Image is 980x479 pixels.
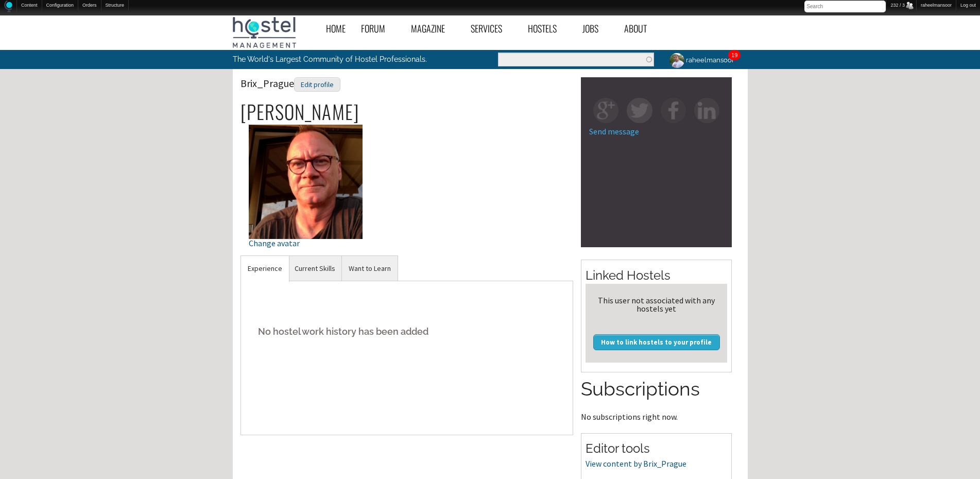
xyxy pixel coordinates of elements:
a: Services [463,17,520,40]
img: Brix_Prague's picture [249,125,363,238]
a: Hostels [520,17,575,40]
a: Send message [589,126,639,136]
a: How to link hostels to your profile [593,334,720,350]
a: Home [318,17,353,40]
h2: Linked Hostels [586,267,727,284]
h2: Subscriptions [581,376,732,403]
span: Brix_Prague [240,77,340,90]
img: raheelmansoor's picture [668,52,686,70]
div: Edit profile [294,77,340,92]
a: Jobs [575,17,616,40]
h2: [PERSON_NAME] [240,101,574,123]
a: Experience [241,256,289,281]
img: fb-square.png [661,98,686,123]
img: Hostel Management Home [233,17,296,48]
a: Magazine [403,17,463,40]
h2: Editor tools [586,440,727,457]
a: About [616,17,665,40]
a: Edit profile [294,77,340,90]
div: This user not associated with any hostels yet [590,296,723,313]
a: 19 [731,51,737,59]
input: Enter the terms you wish to search for. [498,53,654,66]
a: raheelmansoor [662,50,741,70]
img: tw-square.png [627,98,652,123]
a: View content by Brix_Prague [586,458,686,469]
img: Home [4,1,12,12]
h5: No hostel work history has been added [249,316,565,347]
img: gp-square.png [593,98,618,123]
a: Change avatar [249,176,363,247]
section: No subscriptions right now. [581,376,732,420]
a: Forum [353,17,403,40]
a: Current Skills [288,256,342,281]
input: Search [804,1,886,12]
img: in-square.png [694,98,719,123]
p: The World's Largest Community of Hostel Professionals. [233,50,448,69]
div: Change avatar [249,239,363,247]
a: Want to Learn [342,256,398,281]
